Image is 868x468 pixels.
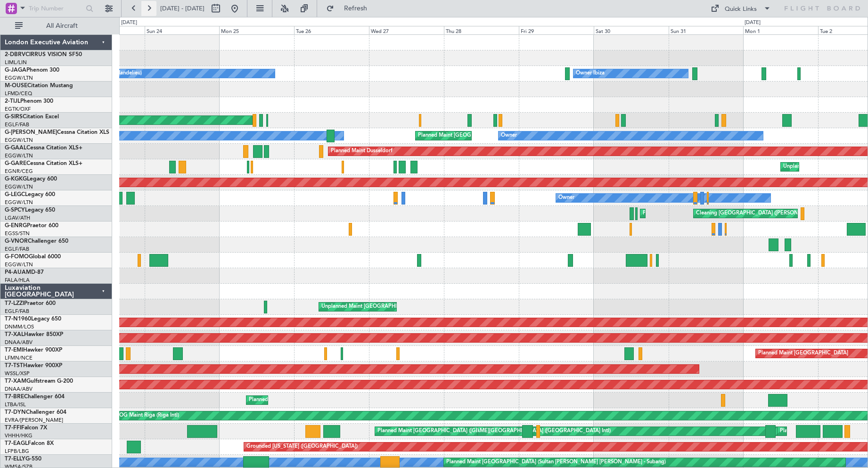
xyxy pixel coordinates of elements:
[5,394,24,400] span: T7-BRE
[246,440,358,454] div: Grounded [US_STATE] ([GEOGRAPHIC_DATA])
[5,230,30,237] a: EGSS/STN
[5,74,33,82] a: EGGW/LTN
[5,99,20,104] span: 2-TIJL
[696,206,829,221] div: Cleaning [GEOGRAPHIC_DATA] ([PERSON_NAME] Intl)
[5,183,33,190] a: EGGW/LTN
[5,261,33,268] a: EGGW/LTN
[5,386,33,393] a: DNAA/ABV
[5,99,53,104] a: 2-TIJLPhenom 300
[5,114,23,120] span: G-SIRS
[5,223,27,229] span: G-ENRG
[444,26,519,34] div: Thu 28
[5,59,27,66] a: LIML/LIN
[322,1,378,16] button: Refresh
[5,52,25,57] span: 2-DBRV
[758,346,848,361] div: Planned Maint [GEOGRAPHIC_DATA]
[5,316,61,322] a: T7-N1960Legacy 650
[5,192,25,197] span: G-LEGC
[5,207,55,213] a: G-SPCYLegacy 650
[5,238,28,244] span: G-VNOR
[5,161,26,166] span: G-GARE
[5,83,73,89] a: M-OUSECitation Mustang
[669,26,744,34] div: Sun 31
[5,67,26,73] span: G-JAGA
[5,332,24,337] span: T7-XAL
[745,19,761,27] div: [DATE]
[418,129,566,143] div: Planned Maint [GEOGRAPHIC_DATA] ([GEOGRAPHIC_DATA])
[5,378,73,384] a: T7-XAMGulfstream G-200
[576,66,605,81] div: Owner Ibiza
[5,301,24,306] span: T7-LZZI
[5,456,41,462] a: T7-ELLYG-550
[5,332,63,337] a: T7-XALHawker 850XP
[5,410,26,415] span: T7-DYN
[5,425,47,431] a: T7-FFIFalcon 7X
[321,300,476,314] div: Unplanned Maint [GEOGRAPHIC_DATA] ([GEOGRAPHIC_DATA])
[5,370,30,377] a: WSSL/XSP
[5,52,82,57] a: 2-DBRVCIRRUS VISION SF50
[5,238,68,244] a: G-VNORChallenger 650
[5,67,59,73] a: G-JAGAPhenom 300
[5,223,58,229] a: G-ENRGPraetor 600
[706,1,776,16] button: Quick Links
[5,432,33,439] a: VHHH/HKG
[5,301,56,306] a: T7-LZZIPraetor 600
[5,417,63,424] a: EVRA/[PERSON_NAME]
[519,26,594,34] div: Fri 29
[5,354,33,361] a: LFMN/NCE
[5,308,29,315] a: EGLF/FAB
[5,192,55,197] a: G-LEGCLegacy 600
[219,26,294,34] div: Mon 25
[501,129,517,143] div: Owner
[5,441,54,446] a: T7-EAGLFalcon 8X
[5,254,61,260] a: G-FOMOGlobal 6000
[594,26,669,34] div: Sat 30
[5,176,57,182] a: G-KGKGLegacy 600
[5,363,23,369] span: T7-TST
[5,130,109,135] a: G-[PERSON_NAME]Cessna Citation XLS
[643,206,751,221] div: Planned Maint Athens ([PERSON_NAME] Intl)
[5,448,29,455] a: LFPB/LBG
[5,121,29,128] a: EGLF/FAB
[5,410,66,415] a: T7-DYNChallenger 604
[5,323,34,330] a: DNMM/LOS
[5,347,62,353] a: T7-EMIHawker 900XP
[5,90,32,97] a: LFMD/CEQ
[5,106,31,113] a: EGTK/OXF
[5,339,33,346] a: DNAA/ABV
[5,277,30,284] a: FALA/HLA
[5,199,33,206] a: EGGW/LTN
[5,145,26,151] span: G-GAAL
[5,316,31,322] span: T7-N1960
[5,130,57,135] span: G-[PERSON_NAME]
[5,114,59,120] a: G-SIRSCitation Excel
[160,4,205,13] span: [DATE] - [DATE]
[377,424,535,438] div: Planned Maint [GEOGRAPHIC_DATA] ([GEOGRAPHIC_DATA] Intl)
[369,26,444,34] div: Wed 27
[29,1,83,16] input: Trip Number
[10,18,102,33] button: All Aircraft
[5,168,33,175] a: EGNR/CEG
[5,254,29,260] span: G-FOMO
[5,214,30,222] a: LGAV/ATH
[5,176,27,182] span: G-KGKG
[249,393,362,407] div: Planned Maint Warsaw ([GEOGRAPHIC_DATA])
[25,23,99,29] span: All Aircraft
[331,144,393,158] div: Planned Maint Dusseldorf
[5,425,21,431] span: T7-FFI
[5,246,29,253] a: EGLF/FAB
[5,152,33,159] a: EGGW/LTN
[725,5,757,14] div: Quick Links
[5,456,25,462] span: T7-ELLY
[5,270,26,275] span: P4-AUA
[336,5,376,12] span: Refresh
[5,207,25,213] span: G-SPCY
[5,401,26,408] a: LTBA/ISL
[5,145,82,151] a: G-GAALCessna Citation XLS+
[558,191,574,205] div: Owner
[5,161,82,166] a: G-GARECessna Citation XLS+
[115,409,179,423] div: AOG Maint Riga (Riga Intl)
[5,394,65,400] a: T7-BREChallenger 604
[294,26,369,34] div: Tue 26
[145,26,220,34] div: Sun 24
